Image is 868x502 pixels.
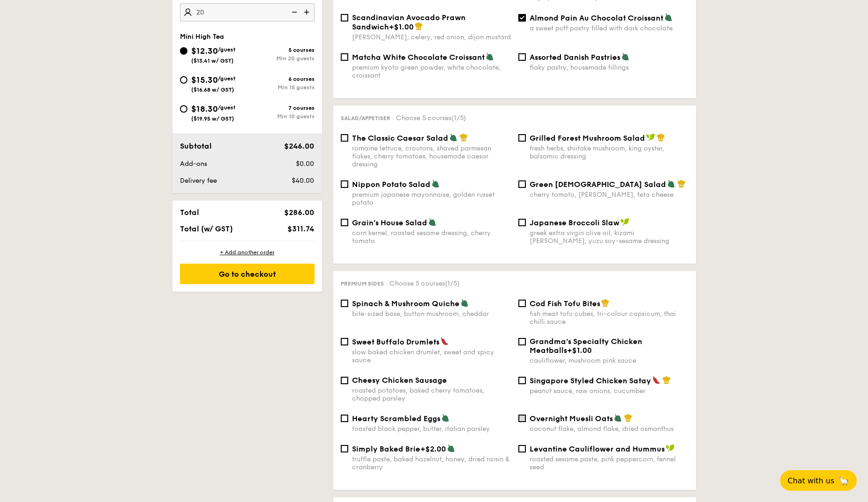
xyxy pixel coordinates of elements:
img: icon-vegetarian.fe4039eb.svg [486,52,494,61]
span: Add-ons [180,160,207,168]
span: (1/5) [452,114,466,122]
div: 5 courses [247,47,315,53]
div: flaky pastry, housemade fillings [530,64,689,72]
img: icon-add.58712e84.svg [301,3,315,21]
div: + Add another order [180,249,315,256]
input: Overnight Muesli Oatscoconut flake, almond flake, dried osmanthus [518,415,526,422]
span: Choose 5 courses [396,114,466,122]
span: /guest [218,46,236,53]
div: toasted black pepper, butter, italian parsley [352,425,511,433]
img: icon-chef-hat.a58ddaea.svg [657,133,665,142]
div: Min 15 guests [247,84,315,91]
span: /guest [218,104,236,111]
span: +$1.00 [389,22,414,31]
div: slow baked chicken drumlet, sweet and spicy sauce [352,348,511,364]
input: Grandma's Specialty Chicken Meatballs+$1.00cauliflower, mushroom pink sauce [518,338,526,345]
span: $246.00 [284,142,314,151]
span: $286.00 [284,208,314,217]
div: Min 10 guests [247,113,315,120]
span: Delivery fee [180,177,217,185]
div: Min 20 guests [247,55,315,62]
span: Subtotal [180,142,212,151]
span: $0.00 [296,160,314,168]
input: Japanese Broccoli Slawgreek extra virgin olive oil, kizami [PERSON_NAME], yuzu soy-sesame dressing [518,219,526,226]
span: Levantine Cauliflower and Hummus [530,445,665,453]
span: $311.74 [287,224,314,233]
input: $12.30/guest($13.41 w/ GST)5 coursesMin 20 guests [180,47,187,55]
span: $15.30 [191,75,218,85]
div: greek extra virgin olive oil, kizami [PERSON_NAME], yuzu soy-sesame dressing [530,229,689,245]
span: Chat with us [788,476,834,485]
input: Scandinavian Avocado Prawn Sandwich+$1.00[PERSON_NAME], celery, red onion, dijon mustard [341,14,348,22]
span: Singapore Styled Chicken Satay [530,376,651,385]
img: icon-vegetarian.fe4039eb.svg [664,13,673,22]
span: Grain's House Salad [352,218,427,227]
span: +$1.00 [567,346,592,355]
img: icon-vegetarian.fe4039eb.svg [447,444,455,452]
span: /guest [218,75,236,82]
span: Choose 5 courses [389,280,459,287]
img: icon-vegetarian.fe4039eb.svg [621,52,630,61]
span: Grilled Forest Mushroom Salad [530,134,645,143]
input: Almond Pain Au Chocolat Croissanta sweet puff pastry filled with dark chocolate [518,14,526,22]
input: Assorted Danish Pastriesflaky pastry, housemade fillings [518,53,526,61]
span: Grandma's Specialty Chicken Meatballs [530,337,642,355]
span: Hearty Scrambled Eggs [352,414,440,423]
div: fresh herbs, shiitake mushroom, king oyster, balsamic dressing [530,144,689,160]
input: Green [DEMOGRAPHIC_DATA] Saladcherry tomato, [PERSON_NAME], feta cheese [518,180,526,188]
input: Simply Baked Brie+$2.00truffle paste, baked hazelnut, honey, dried raisin & cranberry [341,445,348,452]
div: cauliflower, mushroom pink sauce [530,357,689,365]
div: peanut sauce, raw onions, cucumber [530,387,689,395]
input: Hearty Scrambled Eggstoasted black pepper, butter, italian parsley [341,415,348,422]
img: icon-vegetarian.fe4039eb.svg [614,414,622,422]
img: icon-vegetarian.fe4039eb.svg [667,179,675,188]
div: fish meat tofu cubes, tri-colour capsicum, thai chilli sauce [530,310,689,326]
input: Cod Fish Tofu Bitesfish meat tofu cubes, tri-colour capsicum, thai chilli sauce [518,300,526,307]
span: Total [180,208,199,217]
img: icon-vegetarian.fe4039eb.svg [449,133,458,142]
span: Mini High Tea [180,33,224,41]
span: Assorted Danish Pastries [530,53,620,62]
img: icon-reduce.1d2dbef1.svg [287,3,301,21]
img: icon-vegan.f8ff3823.svg [620,218,630,226]
span: Japanese Broccoli Slaw [530,218,619,227]
span: Matcha White Chocolate Croissant [352,53,485,62]
span: ($16.68 w/ GST) [191,86,234,93]
div: bite-sized base, button mushroom, cheddar [352,310,511,318]
div: cherry tomato, [PERSON_NAME], feta cheese [530,191,689,199]
span: Spinach & Mushroom Quiche [352,299,459,308]
div: a sweet puff pastry filled with dark chocolate [530,24,689,32]
img: icon-vegetarian.fe4039eb.svg [441,414,450,422]
img: icon-vegan.f8ff3823.svg [666,444,675,452]
input: Grain's House Saladcorn kernel, roasted sesame dressing, cherry tomato [341,219,348,226]
input: Cheesy Chicken Sausageroasted potatoes, baked cherry tomatoes, chopped parsley [341,377,348,384]
span: Almond Pain Au Chocolat Croissant [530,14,663,22]
div: [PERSON_NAME], celery, red onion, dijon mustard [352,33,511,41]
span: ($13.41 w/ GST) [191,57,234,64]
input: Sweet Buffalo Drumletsslow baked chicken drumlet, sweet and spicy sauce [341,338,348,345]
div: Go to checkout [180,264,315,284]
span: Cod Fish Tofu Bites [530,299,600,308]
span: Cheesy Chicken Sausage [352,376,447,385]
img: icon-chef-hat.a58ddaea.svg [624,414,632,422]
div: romaine lettuce, croutons, shaved parmesan flakes, cherry tomatoes, housemade caesar dressing [352,144,511,168]
img: icon-vegetarian.fe4039eb.svg [460,299,469,307]
span: Premium sides [341,280,384,287]
div: coconut flake, almond flake, dried osmanthus [530,425,689,433]
div: roasted potatoes, baked cherry tomatoes, chopped parsley [352,387,511,402]
button: Chat with us🦙 [780,470,857,491]
input: Levantine Cauliflower and Hummusroasted sesame paste, pink peppercorn, fennel seed [518,445,526,452]
img: icon-chef-hat.a58ddaea.svg [677,179,686,188]
div: premium japanese mayonnaise, golden russet potato [352,191,511,207]
img: icon-vegetarian.fe4039eb.svg [428,218,437,226]
span: (1/5) [445,280,459,287]
div: premium kyoto green powder, white chocolate, croissant [352,64,511,79]
span: Simply Baked Brie [352,445,420,453]
img: icon-vegan.f8ff3823.svg [646,133,655,142]
span: Overnight Muesli Oats [530,414,613,423]
div: corn kernel, roasted sesame dressing, cherry tomato [352,229,511,245]
input: The Classic Caesar Saladromaine lettuce, croutons, shaved parmesan flakes, cherry tomatoes, house... [341,134,348,142]
span: The Classic Caesar Salad [352,134,448,143]
span: $12.30 [191,46,218,56]
img: icon-chef-hat.a58ddaea.svg [459,133,468,142]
